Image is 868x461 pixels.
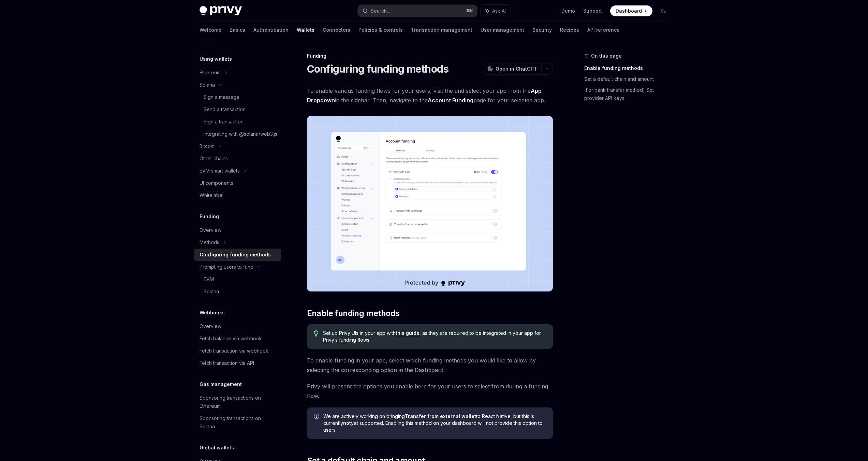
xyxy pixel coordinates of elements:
a: [For bank transfer method] Set provider API keys [584,85,674,104]
a: Overview [194,224,281,236]
div: Ethereum [200,69,221,77]
a: Wallets [297,22,314,38]
span: Privy will present the options you enable here for your users to select from during a funding flow. [307,382,553,401]
a: Sponsoring transactions on Solana [194,412,281,433]
a: Fetch balance via webhook [194,332,281,345]
h5: Gas management [200,380,242,388]
span: Dashboard [616,8,642,14]
span: On this page [591,52,622,60]
svg: Info [314,414,321,420]
a: Account Funding [428,97,473,104]
span: To enable funding in your app, select which funding methods you would like to allow by selecting ... [307,356,553,375]
div: Overview [200,226,221,234]
svg: Tip [314,330,319,337]
a: Basics [230,22,245,38]
strong: not [343,420,351,426]
a: Set a default chain and amount [584,74,674,85]
button: Open in ChatGPT [483,63,541,75]
a: Authentication [253,22,289,38]
div: Prompting users to fund [200,263,253,271]
button: Ask AI [481,5,511,17]
span: Set up Privy UIs in your app with , as they are required to be integrated in your app for Privy’s... [323,330,546,343]
div: EVM [204,275,214,283]
h5: Funding [200,212,219,221]
div: Configuring funding methods [200,251,271,259]
div: Solana [200,81,215,89]
a: User management [481,22,524,38]
a: Other chains [194,152,281,165]
h5: Using wallets [200,55,232,63]
a: Fetch transaction via webhook [194,345,281,357]
h5: Global wallets [200,444,234,452]
button: Toggle dark mode [658,5,669,16]
a: Policies & controls [358,22,403,38]
a: Sign a transaction [194,116,281,128]
div: Integrating with @solana/web3.js [204,130,277,138]
div: Whitelabel [200,191,223,199]
a: Demo [561,8,575,14]
span: ⌘ K [466,8,473,14]
img: Fundingupdate PNG [307,116,553,292]
div: Sign a message [204,93,239,101]
a: Dashboard [610,5,652,16]
a: Enable funding methods [584,63,674,74]
span: Open in ChatGPT [496,65,537,72]
a: Send a transaction [194,103,281,116]
span: Enable funding methods [307,308,400,319]
div: Other chains [200,154,228,163]
div: Bitcoin [200,142,215,150]
div: Methods [200,238,219,247]
div: Fetch transaction via API [200,359,254,367]
a: Recipes [560,22,579,38]
a: API reference [587,22,620,38]
h1: Configuring funding methods [307,63,449,75]
a: Support [583,8,602,14]
img: dark logo [200,6,242,16]
span: Ask AI [492,8,506,14]
div: Fetch transaction via webhook [200,347,268,355]
a: Fetch transaction via API [194,357,281,369]
a: Connectors [323,22,350,38]
div: Search... [371,7,390,15]
div: Sponsoring transactions on Ethereum [200,394,277,410]
a: Welcome [200,22,221,38]
a: EVM [194,273,281,285]
div: Funding [307,53,553,59]
div: Solana [204,287,219,296]
div: Overview [200,322,221,330]
a: UI components [194,177,281,189]
a: Integrating with @solana/web3.js [194,128,281,140]
a: Transaction management [411,22,472,38]
div: Send a transaction [204,105,246,114]
a: Overview [194,320,281,332]
a: Configuring funding methods [194,249,281,261]
a: Whitelabel [194,189,281,202]
a: Solana [194,285,281,298]
div: Sponsoring transactions on Solana [200,414,277,431]
span: To enable various funding flows for your users, visit the and select your app from the in the sid... [307,86,553,105]
a: Sponsoring transactions on Ethereum [194,392,281,412]
div: Sign a transaction [204,118,244,126]
div: EVM smart wallets [200,167,240,175]
a: Sign a message [194,91,281,103]
button: Search...⌘K [358,5,477,17]
h5: Webhooks [200,309,225,317]
span: We are actively working on bringing to React Native, but this is currently yet supported. Enablin... [323,413,546,433]
div: UI components [200,179,233,187]
div: Fetch balance via webhook [200,334,262,343]
strong: Transfer from external wallet [405,413,476,419]
a: Security [532,22,552,38]
a: this guide [396,330,420,336]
